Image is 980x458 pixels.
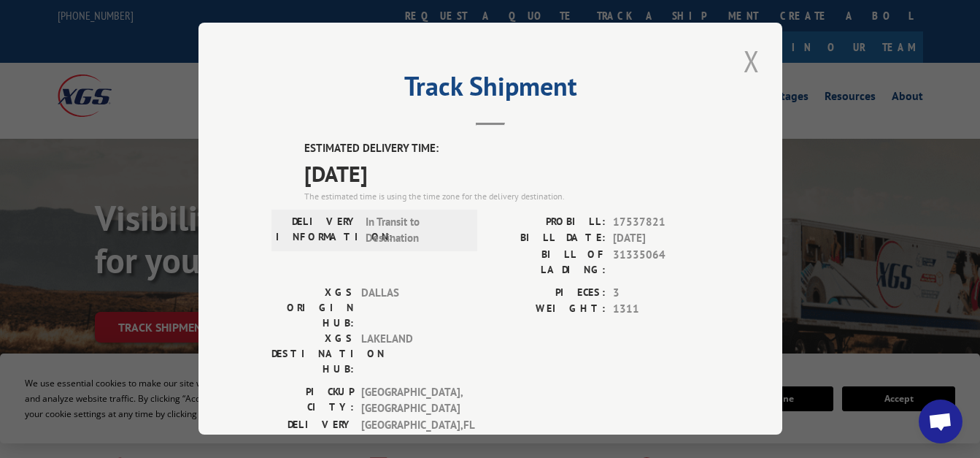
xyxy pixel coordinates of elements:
[490,247,606,278] label: BILL OF LADING:
[271,285,354,331] label: XGS ORIGIN HUB:
[361,331,460,377] span: LAKELAND
[304,190,709,203] div: The estimated time is using the time zone for the delivery destination.
[613,285,709,302] span: 3
[490,285,606,302] label: PIECES:
[366,214,464,247] span: In Transit to Destination
[361,285,460,331] span: DALLAS
[490,301,606,318] label: WEIGHT:
[271,76,709,104] h2: Track Shipment
[271,417,354,448] label: DELIVERY CITY:
[276,214,358,247] label: DELIVERY INFORMATION:
[304,157,709,190] span: [DATE]
[613,247,709,278] span: 31335064
[271,331,354,377] label: XGS DESTINATION HUB:
[361,384,460,417] span: [GEOGRAPHIC_DATA] , [GEOGRAPHIC_DATA]
[490,214,606,231] label: PROBILL:
[490,230,606,247] label: BILL DATE:
[304,140,709,157] label: ESTIMATED DELIVERY TIME:
[361,417,460,448] span: [GEOGRAPHIC_DATA] , FL
[613,301,709,318] span: 1311
[613,230,709,247] span: [DATE]
[739,41,764,81] button: Close modal
[613,214,709,231] span: 17537821
[271,384,354,417] label: PICKUP CITY:
[919,400,962,443] a: Open chat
